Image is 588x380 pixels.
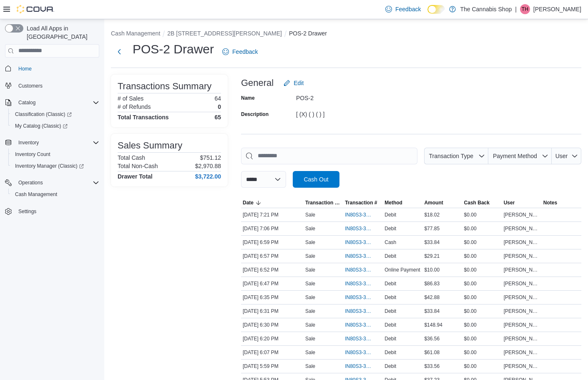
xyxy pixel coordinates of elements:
[2,177,103,189] button: Operations
[424,225,440,232] span: $77.85
[384,267,420,273] span: Online Payment
[304,175,328,184] span: Cash Out
[462,306,502,316] div: $0.00
[118,81,211,91] h3: Transactions Summary
[462,265,502,275] div: $0.00
[241,347,304,357] div: [DATE] 6:07 PM
[345,349,373,356] span: IN80S3-328265
[18,83,43,89] span: Customers
[384,225,396,232] span: Debit
[345,347,381,357] button: IN80S3-328265
[504,308,540,315] span: [PERSON_NAME]
[304,198,343,208] button: Transaction Type
[345,211,373,218] span: IN80S3-328297
[218,103,221,110] p: 0
[241,224,304,234] div: [DATE] 7:06 PM
[118,95,143,102] h6: # of Sales
[241,198,304,208] button: Date
[384,211,396,218] span: Debit
[243,199,254,206] span: Date
[15,81,46,91] a: Customers
[462,279,502,289] div: $0.00
[515,4,517,14] p: |
[296,108,408,118] div: [ (X) ( ) ( ) ]
[8,189,103,200] button: Cash Management
[345,308,373,315] span: IN80S3-328273
[5,59,99,239] nav: Complex example
[195,163,221,169] p: $2,970.88
[345,267,373,273] span: IN80S3-328285
[504,267,540,273] span: [PERSON_NAME]
[543,199,557,206] span: Notes
[345,294,373,301] span: IN80S3-328276
[460,4,512,14] p: The Cannabis Shop
[522,4,528,14] span: TH
[345,237,381,247] button: IN80S3-328288
[504,322,540,328] span: [PERSON_NAME]
[504,280,540,287] span: [PERSON_NAME]
[305,308,315,315] p: Sale
[118,154,145,161] h6: Total Cash
[345,280,373,287] span: IN80S3-328283
[15,206,40,216] a: Settings
[8,108,103,120] a: Classification (Classic)
[384,199,402,206] span: Method
[345,265,381,275] button: IN80S3-328285
[552,148,581,164] button: User
[15,138,99,148] span: Inventory
[504,239,540,246] span: [PERSON_NAME]
[504,225,540,232] span: [PERSON_NAME]
[395,5,421,13] span: Feedback
[424,211,440,218] span: $18.02
[502,198,542,208] button: User
[195,173,221,180] h4: $3,722.00
[424,199,443,206] span: Amount
[424,349,440,356] span: $61.08
[241,279,304,289] div: [DATE] 6:47 PM
[8,160,103,172] a: Inventory Manager (Classic)
[462,361,502,371] div: $0.00
[15,191,57,198] span: Cash Management
[462,251,502,261] div: $0.00
[15,63,99,74] span: Home
[343,198,383,208] button: Transaction #
[504,363,540,370] span: [PERSON_NAME]
[384,280,396,287] span: Debit
[214,114,221,121] h4: 65
[305,294,315,301] p: Sale
[384,349,396,356] span: Debit
[345,224,381,234] button: IN80S3-328291
[12,161,87,171] a: Inventory Manager (Classic)
[167,30,282,37] button: 2B [STREET_ADDRESS][PERSON_NAME]
[429,153,473,159] span: Transaction Type
[424,280,440,287] span: $86.83
[384,322,396,328] span: Debit
[305,349,315,356] p: Sale
[2,63,103,75] button: Home
[345,251,381,261] button: IN80S3-328287
[345,363,373,370] span: IN80S3-328261
[462,237,502,247] div: $0.00
[15,111,72,118] span: Classification (Classic)
[345,199,377,206] span: Transaction #
[18,65,32,72] span: Home
[305,363,315,370] p: Sale
[462,292,502,302] div: $0.00
[462,210,502,220] div: $0.00
[2,205,103,217] button: Settings
[111,30,160,37] button: Cash Management
[555,153,568,159] span: User
[12,149,99,159] span: Inventory Count
[15,178,46,188] button: Operations
[424,267,440,273] span: $10.00
[118,163,158,169] h6: Total Non-Cash
[305,225,315,232] p: Sale
[504,349,540,356] span: [PERSON_NAME]
[15,163,84,169] span: Inventory Manager (Classic)
[488,148,552,164] button: Payment Method
[118,114,169,121] h4: Total Transactions
[15,138,42,148] button: Inventory
[18,179,43,186] span: Operations
[504,294,540,301] span: [PERSON_NAME]
[214,95,221,102] p: 64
